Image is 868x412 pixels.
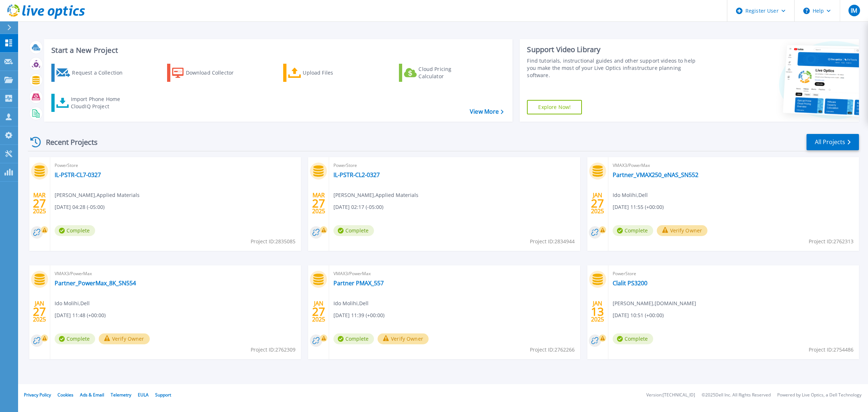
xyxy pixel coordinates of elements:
[333,333,374,344] span: Complete
[591,308,604,315] span: 13
[33,200,46,206] span: 27
[155,392,171,398] a: Support
[51,64,132,82] a: Request a Collection
[312,200,325,206] span: 27
[33,308,46,315] span: 27
[378,333,429,344] button: Verify Owner
[55,161,297,169] span: PowerStore
[312,298,325,325] div: JAN 2025
[167,64,248,82] a: Download Collector
[333,161,575,169] span: PowerStore
[646,393,695,398] li: Version: [TECHNICAL_ID]
[312,190,325,216] div: MAR 2025
[613,299,696,307] span: [PERSON_NAME] , [DOMAIN_NAME]
[51,46,503,54] h3: Start a New Project
[333,171,380,178] a: IL-PSTR-CL2-0327
[55,333,95,344] span: Complete
[99,333,150,344] button: Verify Owner
[55,311,106,319] span: [DATE] 11:48 (+00:00)
[24,392,51,398] a: Privacy Policy
[613,311,664,319] span: [DATE] 10:51 (+00:00)
[33,190,46,216] div: MAR 2025
[333,191,418,199] span: [PERSON_NAME] , Applied Materials
[613,279,647,287] a: Clalit PS3200
[470,108,503,115] a: View More
[251,237,295,245] span: Project ID: 2835085
[807,134,859,150] a: All Projects
[333,279,384,287] a: Partner PMAX_557
[851,8,857,13] span: IM
[71,96,127,110] div: Import Phone Home CloudIQ Project
[303,66,361,80] div: Upload Files
[111,392,131,398] a: Telemetry
[55,299,90,307] span: Ido Molihi , Dell
[55,171,101,178] a: IL-PSTR-CL7-0327
[55,270,297,278] span: VMAX3/PowerMax
[333,311,384,319] span: [DATE] 11:39 (+00:00)
[613,225,653,236] span: Complete
[138,392,149,398] a: EULA
[613,191,648,199] span: Ido Molihi , Dell
[657,225,708,236] button: Verify Owner
[55,191,140,199] span: [PERSON_NAME] , Applied Materials
[530,237,575,245] span: Project ID: 2834944
[613,203,664,211] span: [DATE] 11:55 (+00:00)
[527,100,582,114] a: Explore Now!
[333,225,374,236] span: Complete
[613,270,855,278] span: PowerStore
[613,161,855,169] span: VMAX3/PowerMax
[777,393,861,398] li: Powered by Live Optics, a Dell Technology
[399,64,480,82] a: Cloud Pricing Calculator
[333,299,369,307] span: Ido Molihi , Dell
[809,237,854,245] span: Project ID: 2762313
[186,66,244,80] div: Download Collector
[251,346,295,354] span: Project ID: 2762309
[55,203,105,211] span: [DATE] 04:28 (-05:00)
[72,66,130,80] div: Request a Collection
[312,308,325,315] span: 27
[33,298,46,325] div: JAN 2025
[530,346,575,354] span: Project ID: 2762266
[591,200,604,206] span: 27
[527,45,702,54] div: Support Video Library
[28,133,107,151] div: Recent Projects
[58,392,73,398] a: Cookies
[809,346,854,354] span: Project ID: 2754486
[591,190,604,216] div: JAN 2025
[333,270,575,278] span: VMAX3/PowerMax
[55,225,95,236] span: Complete
[80,392,104,398] a: Ads & Email
[333,203,383,211] span: [DATE] 02:17 (-05:00)
[55,279,136,287] a: Partner_PowerMax_8K_SN554
[591,298,604,325] div: JAN 2025
[527,57,702,79] div: Find tutorials, instructional guides and other support videos to help you make the most of your L...
[613,333,653,344] span: Complete
[613,171,698,178] a: Partner_VMAX250_eNAS_SN552
[283,64,364,82] a: Upload Files
[702,393,771,398] li: © 2025 Dell Inc. All Rights Reserved
[418,66,476,80] div: Cloud Pricing Calculator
